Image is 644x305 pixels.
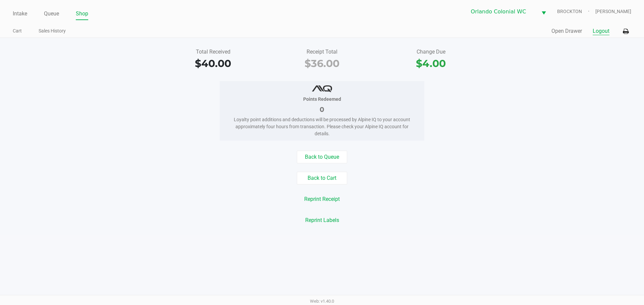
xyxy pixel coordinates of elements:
span: [PERSON_NAME] [595,8,631,15]
a: Cart [13,27,22,35]
div: Loyalty point additions and deductions will be processed by Alpine IQ to your account approximate... [230,116,414,137]
button: Back to Queue [297,151,347,163]
button: Reprint Receipt [300,193,344,206]
div: Total Received [164,48,263,56]
div: $36.00 [273,56,372,71]
span: BROCKTON [557,8,595,15]
span: Web: v1.40.0 [310,299,334,304]
button: Select [537,4,550,19]
a: Shop [76,9,88,18]
div: Receipt Total [273,48,372,56]
div: Change Due [381,48,480,56]
a: Sales History [39,27,66,35]
button: Open Drawer [551,27,582,35]
button: Reprint Labels [301,214,343,227]
div: Points Redeemed [230,96,414,103]
button: Logout [593,27,609,35]
span: Orlando Colonial WC [471,8,533,16]
button: Back to Cart [297,172,347,184]
div: $40.00 [164,56,263,71]
div: 0 [230,104,414,115]
a: Intake [13,9,27,18]
div: $4.00 [381,56,480,71]
a: Queue [44,9,59,18]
